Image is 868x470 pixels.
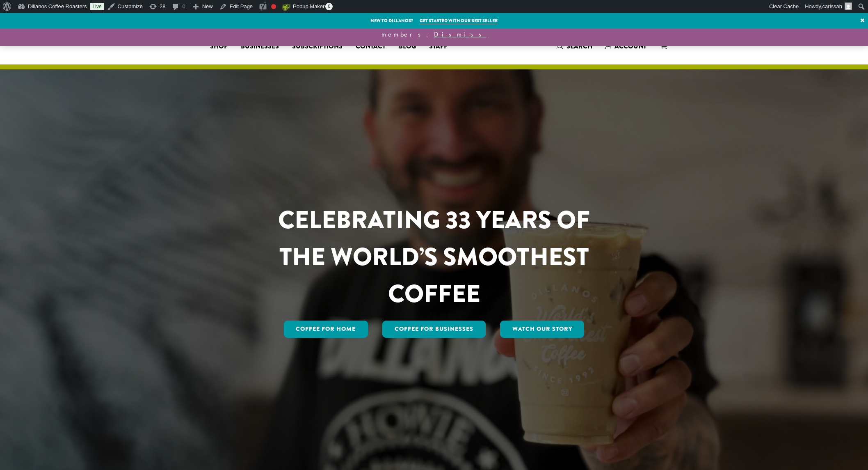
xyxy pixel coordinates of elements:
[90,3,104,10] a: Live
[292,41,343,52] span: Subscriptions
[420,17,498,24] a: Get started with our best seller
[822,3,842,9] span: carissah
[614,41,646,51] span: Account
[399,41,416,52] span: Blog
[325,3,333,10] span: 0
[210,41,228,52] span: Shop
[284,321,368,338] a: Coffee for Home
[857,13,868,28] a: ×
[382,321,486,338] a: Coffee For Businesses
[434,30,487,39] a: Dismiss
[356,41,386,52] span: Contact
[423,40,454,53] a: Staff
[566,41,592,51] span: Search
[203,40,234,53] a: Shop
[241,41,279,52] span: Businesses
[500,321,585,338] a: Watch Our Story
[429,41,448,52] span: Staff
[254,202,614,312] h1: CELEBRATING 33 YEARS OF THE WORLD’S SMOOTHEST COFFEE
[550,39,599,53] a: Search
[271,4,276,9] div: Focus keyphrase not set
